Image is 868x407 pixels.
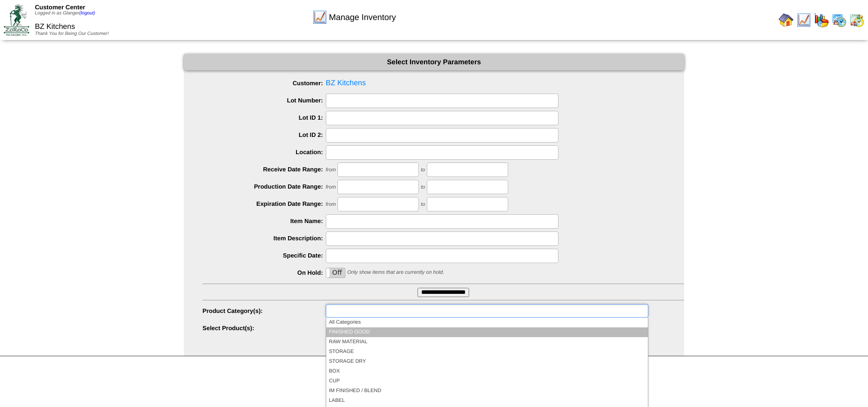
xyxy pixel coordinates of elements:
label: Off [326,268,345,278]
li: CUP [326,376,648,386]
li: IM FINISHED / BLEND [326,386,648,396]
span: to [421,184,425,190]
label: Select Product(s): [202,325,326,332]
li: STORAGE [326,347,648,357]
li: BOX [326,366,648,376]
li: STORAGE DRY [326,357,648,366]
div: Select Inventory Parameters [184,54,684,70]
label: Specific Date: [202,252,326,259]
span: BZ Kitchens [202,76,684,90]
label: Expiration Date Range: [202,200,326,207]
label: Lot ID 1: [202,114,326,121]
label: Production Date Range: [202,183,326,190]
span: from [326,184,336,190]
span: to [421,202,425,207]
li: All Categories [326,318,648,327]
label: Receive Date Range: [202,166,326,173]
label: Product Category(s): [202,307,326,314]
span: BZ Kitchens [35,23,75,31]
label: Item Name: [202,217,326,224]
div: OnOff [326,268,346,278]
span: from [326,167,336,173]
a: (logout) [80,11,95,16]
label: Customer: [202,80,326,87]
li: FINISHED GOOD [326,327,648,337]
img: calendarprod.gif [832,13,847,27]
img: graph.gif [814,13,829,27]
img: home.gif [779,13,794,27]
span: from [326,202,336,207]
label: On Hold: [202,269,326,276]
li: LABEL [326,396,648,406]
label: Lot ID 2: [202,131,326,138]
label: Location: [202,149,326,156]
img: calendarinout.gif [849,13,864,27]
label: Item Description: [202,235,326,242]
span: to [421,167,425,173]
span: Logged in as Glanger [35,11,95,16]
img: line_graph.gif [796,13,811,27]
img: line_graph.gif [312,10,327,25]
span: Manage Inventory [329,13,396,22]
li: RAW MATERIAL [326,337,648,347]
span: Only show items that are currently on hold. [347,270,444,275]
span: Customer Center [35,4,85,11]
label: Lot Number: [202,97,326,104]
span: Thank You for Being Our Customer! [35,31,109,36]
img: ZoRoCo_Logo(Green%26Foil)%20jpg.webp [4,4,29,35]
